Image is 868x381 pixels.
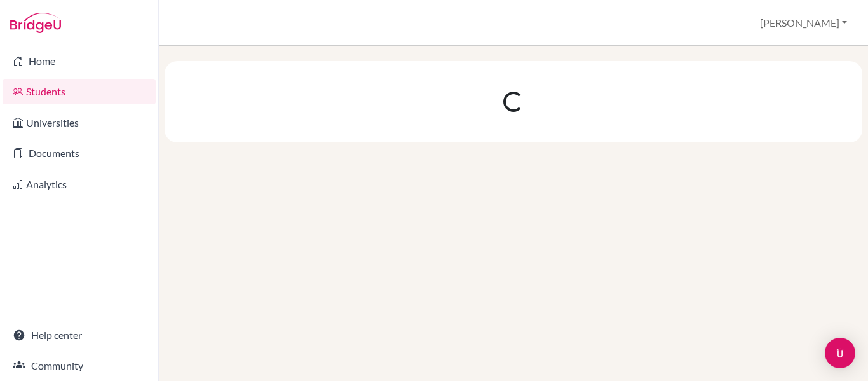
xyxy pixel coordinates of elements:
a: Help center [3,322,156,348]
button: [PERSON_NAME] [754,11,853,35]
a: Universities [3,110,156,135]
a: Students [3,79,156,104]
div: Open Intercom Messenger [825,338,855,368]
img: Bridge-U [10,13,61,33]
a: Analytics [3,172,156,197]
a: Home [3,48,156,74]
a: Documents [3,141,156,166]
a: Community [3,353,156,378]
